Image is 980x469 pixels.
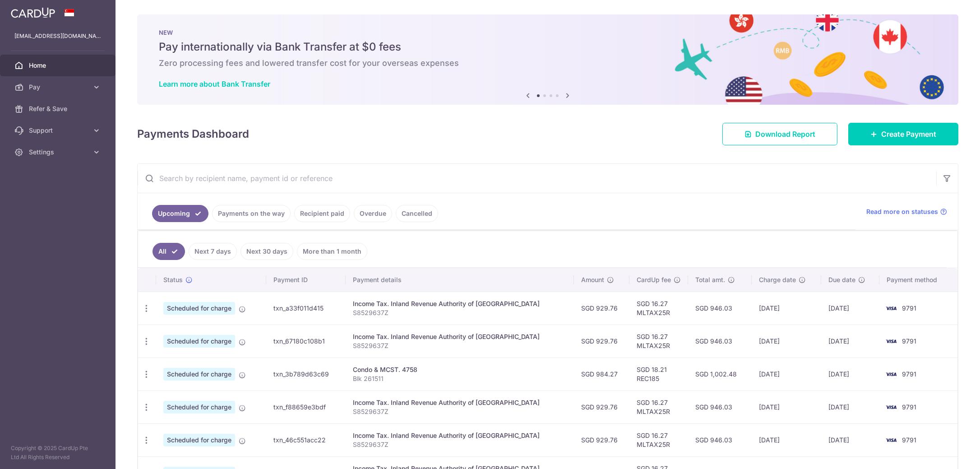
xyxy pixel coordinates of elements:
[353,431,567,440] div: Income Tax. Inland Revenue Authority of [GEOGRAPHIC_DATA]
[354,205,392,222] a: Overdue
[629,358,688,390] td: SGD 18.21 REC185
[163,368,235,381] span: Scheduled for charge
[629,390,688,423] td: SGD 16.27 MLTAX25R
[159,58,937,69] h6: Zero processing fees and lowered transfer cost for your overseas expenses
[11,7,55,18] img: CardUp
[882,435,900,446] img: Bank Card
[752,325,821,358] td: [DATE]
[574,325,629,358] td: SGD 929.76
[902,436,916,444] span: 9791
[153,243,185,260] a: All
[574,292,629,325] td: SGD 929.76
[29,148,88,157] span: Settings
[882,303,900,314] img: Bank Card
[159,79,270,88] a: Learn more about Bank Transfer
[294,205,350,222] a: Recipient paid
[695,275,725,284] span: Total amt.
[159,40,937,54] h5: Pay internationally via Bank Transfer at $0 fees
[752,358,821,390] td: [DATE]
[821,423,879,456] td: [DATE]
[138,164,936,193] input: Search by recipient name, payment id or reference
[752,292,821,325] td: [DATE]
[163,275,183,284] span: Status
[163,401,235,413] span: Scheduled for charge
[152,205,208,222] a: Upcoming
[266,390,346,423] td: txn_f88659e3bdf
[848,123,958,145] a: Create Payment
[688,390,752,423] td: SGD 946.03
[688,292,752,325] td: SGD 946.03
[163,434,235,446] span: Scheduled for charge
[902,370,916,378] span: 9791
[240,243,293,260] a: Next 30 days
[881,129,936,139] span: Create Payment
[902,337,916,345] span: 9791
[882,336,900,347] img: Bank Card
[353,332,567,341] div: Income Tax. Inland Revenue Authority of [GEOGRAPHIC_DATA]
[688,358,752,390] td: SGD 1,002.48
[574,423,629,456] td: SGD 929.76
[688,423,752,456] td: SGD 946.03
[353,365,567,374] div: Condo & MCST. 4758
[821,325,879,358] td: [DATE]
[879,268,957,292] th: Payment method
[574,358,629,390] td: SGD 984.27
[629,423,688,456] td: SGD 16.27 MLTAX25R
[297,243,367,260] a: More than 1 month
[353,407,567,416] p: S8529637Z
[353,398,567,407] div: Income Tax. Inland Revenue Authority of [GEOGRAPHIC_DATA]
[353,341,567,350] p: S8529637Z
[902,304,916,312] span: 9791
[163,302,235,315] span: Scheduled for charge
[722,123,837,145] a: Download Report
[637,275,671,284] span: CardUp fee
[212,205,291,222] a: Payments on the way
[752,423,821,456] td: [DATE]
[828,275,855,284] span: Due date
[752,390,821,423] td: [DATE]
[629,292,688,325] td: SGD 16.27 MLTAX25R
[866,207,947,216] a: Read more on statuses
[821,358,879,390] td: [DATE]
[29,83,88,92] span: Pay
[266,358,346,390] td: txn_3b789d63c69
[266,325,346,358] td: txn_67180c108b1
[29,126,88,135] span: Support
[688,325,752,358] td: SGD 946.03
[137,126,249,142] h4: Payments Dashboard
[266,292,346,325] td: txn_a33f011d415
[629,325,688,358] td: SGD 16.27 MLTAX25R
[353,299,567,308] div: Income Tax. Inland Revenue Authority of [GEOGRAPHIC_DATA]
[159,29,937,36] p: NEW
[755,129,815,139] span: Download Report
[353,308,567,317] p: S8529637Z
[353,440,567,449] p: S8529637Z
[29,61,88,70] span: Home
[821,390,879,423] td: [DATE]
[574,390,629,423] td: SGD 929.76
[14,32,101,41] p: [EMAIL_ADDRESS][DOMAIN_NAME]
[882,369,900,380] img: Bank Card
[189,243,237,260] a: Next 7 days
[266,423,346,456] td: txn_46c551acc22
[581,275,604,284] span: Amount
[759,275,796,284] span: Charge date
[137,14,958,105] img: Bank transfer banner
[353,374,567,383] p: Blk 261511
[902,403,916,411] span: 9791
[396,205,438,222] a: Cancelled
[882,402,900,413] img: Bank Card
[346,268,574,292] th: Payment details
[163,335,235,348] span: Scheduled for charge
[29,104,88,113] span: Refer & Save
[866,207,938,216] span: Read more on statuses
[821,292,879,325] td: [DATE]
[266,268,346,292] th: Payment ID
